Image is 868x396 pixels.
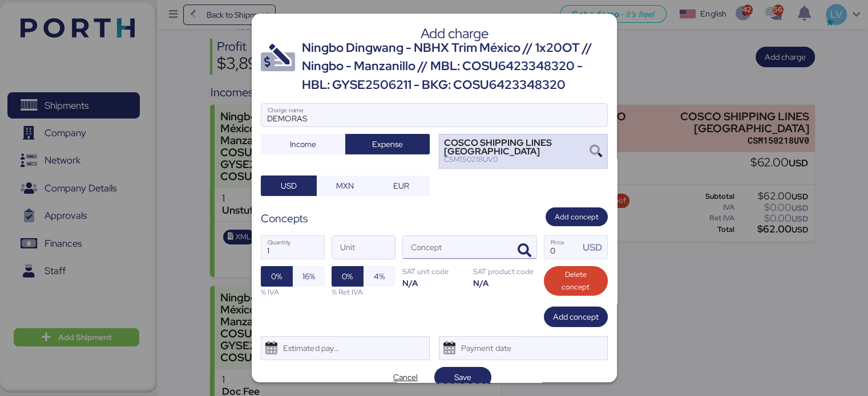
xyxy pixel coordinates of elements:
[281,179,297,193] span: USD
[342,270,353,283] span: 0%
[393,370,418,384] span: Cancel
[261,210,308,227] div: Concepts
[261,287,325,297] div: % IVA
[544,236,580,259] input: Price
[372,137,403,151] span: Expense
[402,266,466,277] div: SAT unit code
[317,175,373,196] button: MXN
[444,156,589,164] div: CSM150218UV0
[434,367,491,387] button: Save
[271,270,282,283] span: 0%
[444,139,589,156] div: COSCO SHIPPING LINES [GEOGRAPHIC_DATA]
[393,179,409,193] span: EUR
[473,266,537,277] div: SAT product code
[364,266,395,287] button: 4%
[473,277,537,288] div: N/A
[512,239,536,263] button: ConceptConcept
[332,236,395,259] input: Unit
[332,287,395,297] div: % Ret IVA
[553,268,599,293] span: Delete concept
[345,134,430,154] button: Expense
[544,307,608,327] button: Add concept
[261,104,607,126] input: Charge name
[293,266,325,287] button: 16%
[373,175,430,196] button: EUR
[377,367,434,387] button: Cancel
[302,28,608,39] div: Add charge
[290,137,316,151] span: Income
[583,240,607,255] div: USD
[544,266,608,296] button: Delete concept
[336,179,354,193] span: MXN
[374,270,385,283] span: 4%
[332,266,364,287] button: 0%
[402,277,466,288] div: N/A
[454,370,471,384] span: Save
[302,39,608,94] div: Ningbo Dingwang - NBHX Trim México // 1x20OT // Ningbo - Manzanillo // MBL: COSU6423348320 - HBL:...
[261,236,324,259] input: Quantity
[261,134,345,154] button: Income
[261,175,317,196] button: USD
[302,270,315,283] span: 16%
[553,310,599,324] span: Add concept
[546,207,608,226] button: Add concept
[403,236,509,259] input: Concept
[261,266,293,287] button: 0%
[555,211,599,223] span: Add concept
